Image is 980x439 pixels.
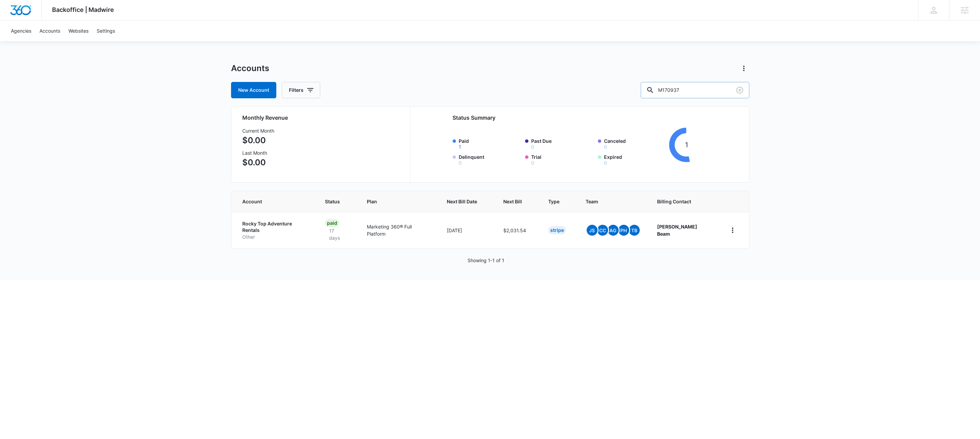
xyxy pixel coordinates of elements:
[468,257,504,264] p: Showing 1-1 of 1
[727,225,738,236] button: home
[242,127,274,134] h3: Current Month
[657,224,697,237] strong: [PERSON_NAME] Beam
[7,20,35,41] a: Agencies
[586,198,631,205] span: Team
[548,226,566,234] div: Stripe
[242,114,402,122] h2: Monthly Revenue
[531,153,594,165] label: Trial
[242,134,274,147] p: $0.00
[503,198,522,205] span: Next Bill
[242,234,309,240] p: Other
[367,223,430,237] p: Marketing 360® Full Platform
[453,114,704,122] h2: Status Summary
[738,63,749,74] button: Actions
[641,82,749,98] input: Search
[242,220,309,240] a: Rocky Top Adventure RentalsOther
[608,225,619,236] span: AG
[604,153,667,165] label: Expired
[459,137,521,149] label: Paid
[367,198,430,205] span: Plan
[734,85,745,96] button: Clear
[325,227,350,241] p: 17 days
[35,20,64,41] a: Accounts
[495,212,540,248] td: $2,031.54
[459,153,521,165] label: Delinquent
[242,156,274,169] p: $0.00
[242,149,274,156] h3: Last Month
[325,198,341,205] span: Status
[548,198,559,205] span: Type
[52,6,114,13] span: Backoffice | Madwire
[459,145,461,149] button: Paid
[531,137,594,149] label: Past Due
[64,20,93,41] a: Websites
[587,225,598,236] span: JS
[447,198,477,205] span: Next Bill Date
[231,63,269,73] h1: Accounts
[231,82,276,98] a: New Account
[657,198,711,205] span: Billing Contact
[618,225,629,236] span: PH
[242,220,309,234] p: Rocky Top Adventure Rentals
[604,137,667,149] label: Canceled
[597,225,608,236] span: CC
[93,20,119,41] a: Settings
[325,219,339,227] div: Paid
[439,212,495,248] td: [DATE]
[629,225,640,236] span: TB
[242,198,299,205] span: Account
[282,82,320,98] button: Filters
[685,140,688,149] tspan: 1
